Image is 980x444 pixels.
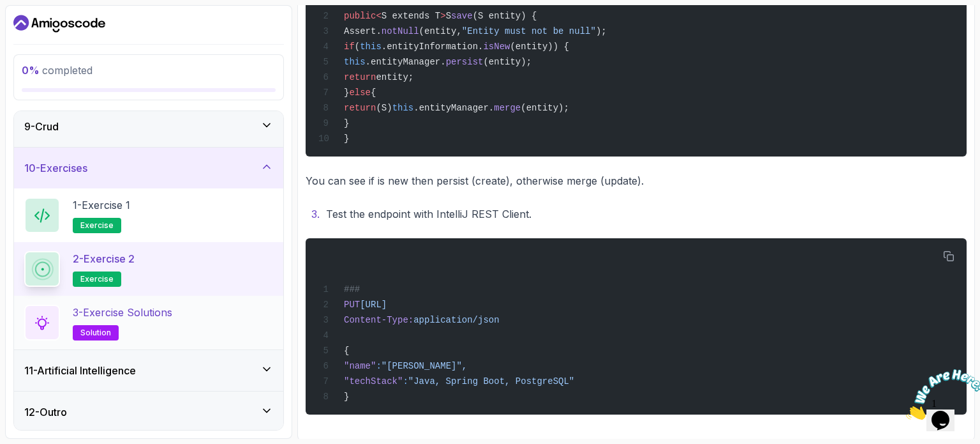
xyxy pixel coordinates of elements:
[5,5,10,16] span: 1
[344,361,376,371] span: "name"
[22,64,93,77] span: completed
[14,392,283,433] button: 12-Outro
[24,160,87,176] h3: 10 - Exercises
[24,197,273,233] button: 1-Exercise 1exercise
[366,57,446,67] span: .entityManager.
[14,106,283,147] button: 9-Crud
[376,361,381,371] span: :
[80,274,114,284] span: exercise
[446,57,484,67] span: persist
[349,88,371,98] span: else
[73,251,135,266] p: 2 - Exercise 2
[24,251,273,287] button: 2-Exercise 2exercise
[521,103,569,113] span: (entity);
[344,103,376,113] span: return
[344,26,382,36] span: Assert.
[344,72,376,82] span: return
[344,134,349,144] span: }
[24,119,59,134] h3: 9 - Crud
[596,26,607,36] span: );
[376,11,381,21] span: <
[22,64,40,77] span: 0 %
[344,88,349,98] span: }
[73,197,130,213] p: 1 - Exercise 1
[403,376,408,387] span: :
[80,328,111,338] span: solution
[382,26,419,36] span: notNull
[306,172,967,190] p: You can see if is new then persist (create), otherwise merge (update).
[14,148,283,188] button: 10-Exercises
[408,376,574,387] span: "Java, Spring Boot, PostgreSQL"
[344,376,403,387] span: "techStack"
[413,315,499,325] span: application/json
[446,11,451,21] span: S
[24,305,273,341] button: 3-Exercise Solutionssolution
[376,72,413,82] span: entity;
[355,42,360,52] span: (
[80,220,114,231] span: exercise
[344,346,349,356] span: {
[376,103,392,113] span: (S)
[494,103,521,113] span: merge
[473,11,537,21] span: (S entity) {
[451,11,473,21] span: save
[5,5,84,56] img: Chat attention grabber
[13,13,105,34] a: Dashboard
[483,57,531,67] span: (entity);
[73,305,172,320] p: 3 - Exercise Solutions
[413,103,494,113] span: .entityManager.
[382,11,440,21] span: S extends T
[901,364,980,425] iframe: chat widget
[344,284,360,295] span: ###
[483,42,510,52] span: isNew
[371,88,376,98] span: {
[462,26,596,36] span: "Entity must not be null"
[344,300,360,310] span: PUT
[382,361,467,371] span: "[PERSON_NAME]",
[419,26,462,36] span: (entity,
[392,103,414,113] span: this
[344,315,413,325] span: Content-Type:
[360,42,382,52] span: this
[344,57,366,67] span: this
[382,42,484,52] span: .entityInformation.
[24,404,67,420] h3: 12 - Outro
[344,392,349,402] span: }
[360,300,387,310] span: [URL]
[24,363,136,378] h3: 11 - Artificial Intelligence
[440,11,445,21] span: >
[322,205,967,223] li: Test the endpoint with IntelliJ REST Client.
[510,42,568,52] span: (entity)) {
[344,11,376,21] span: public
[14,350,283,391] button: 11-Artificial Intelligence
[344,118,349,128] span: }
[344,42,355,52] span: if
